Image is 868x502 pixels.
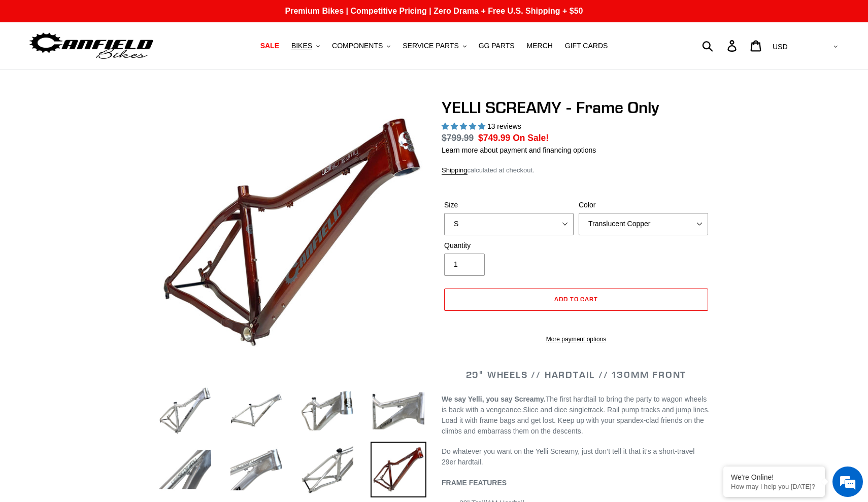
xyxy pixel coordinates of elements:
[157,442,213,497] img: Load image into Gallery viewer, YELLI SCREAMY - Frame Only
[708,34,733,57] input: Search
[442,395,546,403] b: We say Yelli, you say Screamy.
[159,100,424,365] img: YELLI SCREAMY - Frame Only
[442,122,487,130] span: 5.00 stars
[260,42,279,50] span: SALE
[444,289,708,311] button: Add to cart
[527,42,553,50] span: MERCH
[478,133,510,143] span: $749.99
[286,39,325,53] button: BIKES
[444,200,574,210] label: Size
[731,483,817,490] p: How may I help you today?
[371,442,426,497] img: Load image into Gallery viewer, YELLI SCREAMY - Frame Only
[554,295,598,303] span: Add to cart
[371,383,426,439] img: Load image into Gallery viewer, YELLI SCREAMY - Frame Only
[332,42,383,50] span: COMPONENTS
[513,131,549,145] span: On Sale!
[466,369,687,380] span: 29" WHEELS // HARDTAIL // 130MM FRONT
[479,42,515,50] span: GG PARTS
[565,42,608,50] span: GIFT CARDS
[442,395,707,414] span: The first hardtail to bring the party to wagon wheels is back with a vengeance.
[28,30,155,62] img: Canfield Bikes
[560,39,613,53] a: GIFT CARDS
[228,442,284,497] img: Load image into Gallery viewer, YELLI SCREAMY - Frame Only
[299,442,355,497] img: Load image into Gallery viewer, YELLI SCREAMY - Frame Only
[442,166,468,175] a: Shipping
[397,39,471,53] button: SERVICE PARTS
[731,473,817,481] div: We're Online!
[522,39,558,53] a: MERCH
[442,98,711,117] h1: YELLI SCREAMY - Frame Only
[157,383,213,439] img: Load image into Gallery viewer, YELLI SCREAMY - Frame Only
[299,383,355,439] img: Load image into Gallery viewer, YELLI SCREAMY - Frame Only
[442,133,474,143] s: $799.99
[442,479,507,487] b: FRAME FEATURES
[444,240,574,251] label: Quantity
[442,394,711,437] p: Slice and dice singletrack. Rail pump tracks and jump lines. Load it with frame bags and get lost...
[442,447,694,466] span: Do whatever you want on the Yelli Screamy, just don’t tell it that it’s a short-travel 29er hardt...
[403,42,458,50] span: SERVICE PARTS
[255,39,284,53] a: SALE
[228,383,284,439] img: Load image into Gallery viewer, YELLI SCREAMY - Frame Only
[442,146,596,154] a: Learn more about payment and financing options
[487,122,521,130] span: 13 reviews
[579,200,708,210] label: Color
[327,39,395,53] button: COMPONENTS
[474,39,520,53] a: GG PARTS
[444,335,708,344] a: More payment options
[291,42,312,50] span: BIKES
[442,165,711,175] div: calculated at checkout.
